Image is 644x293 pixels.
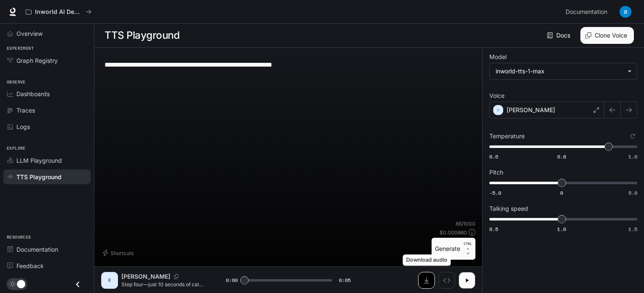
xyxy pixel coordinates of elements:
div: inworld-tts-1-max [490,63,637,79]
button: Shortcuts [101,246,137,260]
p: Inworld AI Demos [35,8,82,16]
span: 0:00 [226,276,238,285]
h1: TTS Playground [105,27,180,44]
p: $ 0.000660 [440,229,467,236]
div: E [103,274,116,287]
span: 1.0 [628,153,637,160]
span: LLM Playground [16,156,62,165]
p: ⏎ [464,241,472,256]
p: Talking speed [489,206,528,212]
a: TTS Playground [3,169,91,184]
span: 5.0 [628,189,637,196]
span: 0 [560,189,563,196]
span: Documentation [16,245,58,254]
a: LLM Playground [3,153,91,168]
button: User avatar [617,3,634,20]
p: Voice [489,93,504,99]
a: Overview [3,26,91,41]
p: Temperature [489,133,525,139]
a: Documentation [562,3,614,20]
span: Feedback [16,261,44,270]
button: Copy Voice ID [170,274,182,279]
span: 1.5 [628,226,637,233]
a: Documentation [3,242,91,257]
button: Clone Voice [580,27,634,44]
span: Graph Registry [16,56,58,65]
p: Pitch [489,169,503,175]
a: Feedback [3,258,91,273]
span: 0:05 [339,276,351,285]
img: User avatar [620,6,631,18]
a: Traces [3,103,91,118]
span: Overview [16,29,43,38]
a: Dashboards [3,86,91,101]
div: inworld-tts-1-max [496,67,623,75]
a: Logs [3,119,91,134]
p: [PERSON_NAME] [507,106,555,114]
a: Graph Registry [3,53,91,68]
span: TTS Playground [16,172,62,181]
button: Download audio [418,272,435,289]
button: All workspaces [22,3,95,20]
span: 1.0 [557,226,566,233]
p: [PERSON_NAME] [121,272,170,281]
p: CTRL + [464,241,472,251]
span: -5.0 [489,189,501,196]
a: Docs [545,27,574,44]
p: Model [489,54,507,60]
button: Inspect [438,272,455,289]
span: Documentation [566,7,607,17]
span: Logs [16,122,30,131]
p: 66 / 1000 [456,220,475,227]
span: Dark mode toggle [17,279,25,288]
span: Dashboards [16,89,50,98]
button: Reset to default [628,132,637,141]
span: 0.5 [489,226,498,233]
button: GenerateCTRL +⏎ [432,238,475,260]
span: 0.8 [557,153,566,160]
p: Step four—just 10 seconds of calm breathing. Inhale… exhale… reset [121,281,206,288]
div: Download audio [403,255,451,266]
button: Close drawer [68,276,87,293]
span: 0.6 [489,153,498,160]
span: Traces [16,106,35,115]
